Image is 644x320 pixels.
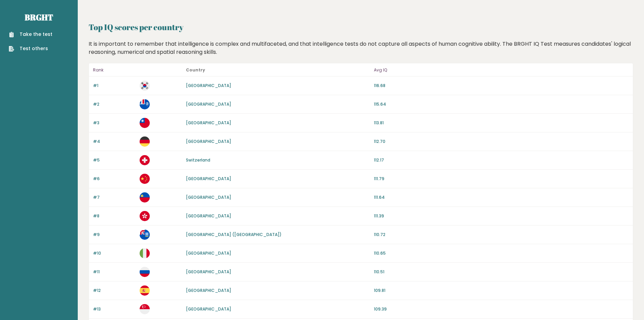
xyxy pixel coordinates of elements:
a: [GEOGRAPHIC_DATA] [186,176,231,182]
a: [GEOGRAPHIC_DATA] [186,120,231,126]
img: hk.svg [140,211,150,221]
p: 115.64 [374,101,629,107]
p: #8 [93,213,136,219]
img: cn.svg [140,174,150,184]
a: [GEOGRAPHIC_DATA] [186,101,231,107]
a: [GEOGRAPHIC_DATA] ([GEOGRAPHIC_DATA]) [186,232,282,237]
a: Take the test [9,31,52,38]
img: ch.svg [140,155,150,165]
a: Brght [25,12,53,23]
p: 111.39 [374,213,629,219]
a: [GEOGRAPHIC_DATA] [186,194,231,200]
p: #13 [93,306,136,312]
p: #11 [93,269,136,275]
p: 113.81 [374,120,629,126]
p: 116.68 [374,83,629,89]
a: [GEOGRAPHIC_DATA] [186,213,231,219]
a: [GEOGRAPHIC_DATA] [186,306,231,312]
a: [GEOGRAPHIC_DATA] [186,138,231,144]
p: #2 [93,101,136,107]
p: 110.51 [374,269,629,275]
p: #9 [93,232,136,238]
p: 110.72 [374,232,629,238]
p: 109.39 [374,306,629,312]
h2: Top IQ scores per country [89,21,633,33]
img: kr.svg [140,81,150,91]
img: sg.svg [140,304,150,314]
img: ru.svg [140,267,150,277]
a: [GEOGRAPHIC_DATA] [186,287,231,293]
p: 109.81 [374,287,629,294]
p: #1 [93,83,136,89]
img: li.svg [140,192,150,202]
p: 112.17 [374,157,629,163]
b: Country [186,67,205,73]
p: #7 [93,194,136,200]
a: [GEOGRAPHIC_DATA] [186,250,231,256]
img: it.svg [140,248,150,258]
p: 110.65 [374,250,629,256]
img: tf.svg [140,99,150,109]
p: Rank [93,66,136,74]
a: Test others [9,45,52,52]
img: tw.svg [140,118,150,128]
img: fk.svg [140,230,150,240]
p: Avg IQ [374,66,629,74]
div: It is important to remember that intelligence is complex and multifaceted, and that intelligence ... [86,40,636,56]
p: 111.64 [374,194,629,200]
p: #5 [93,157,136,163]
a: Switzerland [186,157,210,163]
img: es.svg [140,285,150,296]
p: #6 [93,176,136,182]
p: 111.79 [374,176,629,182]
a: [GEOGRAPHIC_DATA] [186,83,231,88]
img: de.svg [140,136,150,147]
p: 112.70 [374,138,629,145]
p: #10 [93,250,136,256]
p: #12 [93,287,136,294]
p: #4 [93,138,136,145]
p: #3 [93,120,136,126]
a: [GEOGRAPHIC_DATA] [186,269,231,275]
